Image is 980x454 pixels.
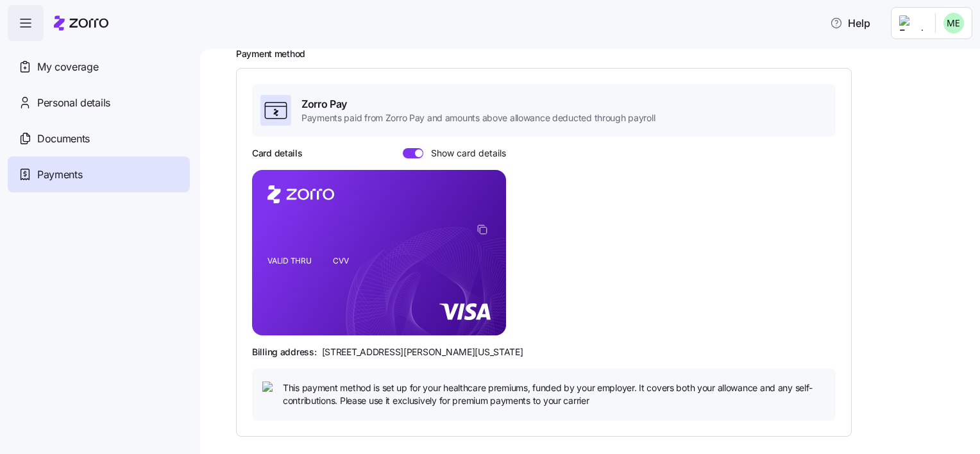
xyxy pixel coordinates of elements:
tspan: CVV [333,256,349,265]
span: This payment method is set up for your healthcare premiums, funded by your employer. It covers bo... [283,382,825,408]
h3: Card details [252,147,303,160]
span: Billing address: [252,346,317,358]
span: Zorro Pay [301,96,655,112]
span: Payments [37,167,82,183]
span: My coverage [37,59,98,75]
button: copy-to-clipboard [477,224,488,235]
a: Payments [8,156,190,192]
span: Personal details [37,95,110,111]
span: Help [830,15,870,31]
span: Documents [37,131,90,147]
tspan: VALID THRU [267,256,312,265]
button: Help [820,10,881,36]
img: icon bulb [262,382,278,397]
a: My coverage [8,49,190,85]
span: Show card details [423,148,506,158]
span: [STREET_ADDRESS][PERSON_NAME][US_STATE] [322,346,523,358]
img: 290c0eb6940c264d6f933daf13d52477 [943,13,964,33]
a: Personal details [8,85,190,121]
span: Payments paid from Zorro Pay and amounts above allowance deducted through payroll [301,112,655,124]
img: Employer logo [899,15,925,31]
h2: Payment method [236,48,962,60]
a: Documents [8,121,190,156]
